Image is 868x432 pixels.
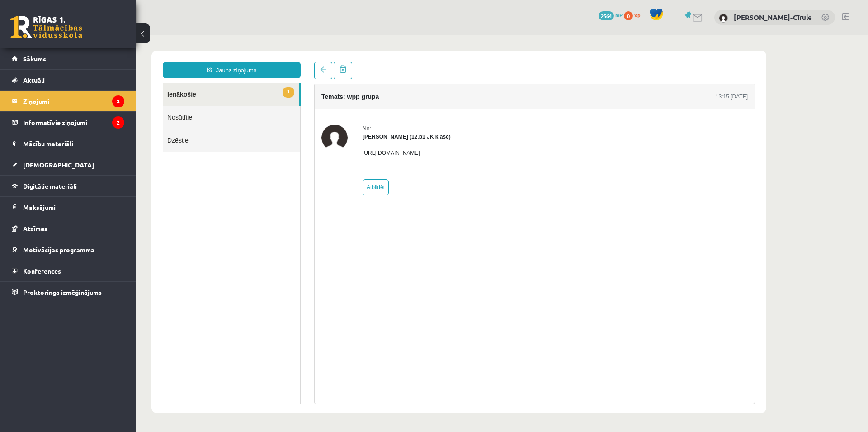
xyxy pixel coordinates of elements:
span: Aktuāli [23,76,45,84]
span: Atzīmes [23,224,47,232]
span: Digitālie materiāli [23,182,77,190]
span: mP [615,11,623,19]
a: Rīgas 1. Tālmācības vidusskola [10,16,82,38]
a: Maksājumi [12,197,124,218]
a: Informatīvie ziņojumi2 [12,112,124,133]
i: 2 [112,116,124,129]
a: Mācību materiāli [12,133,124,154]
span: [DEMOGRAPHIC_DATA] [23,161,94,169]
span: 0 [624,11,633,20]
img: Megija Balabkina [186,90,212,116]
span: Konferences [23,267,61,275]
strong: [PERSON_NAME] (12.b1 JK klase) [227,99,315,105]
a: Sākums [12,48,124,69]
a: [DEMOGRAPHIC_DATA] [12,154,124,175]
span: 2564 [599,11,614,20]
a: 0 xp [624,11,645,19]
iframe: To enrich screen reader interactions, please activate Accessibility in Grammarly extension settings [136,35,868,430]
div: No: [227,90,315,98]
a: Konferences [12,260,124,281]
legend: Informatīvie ziņojumi [23,112,124,133]
a: Proktoringa izmēģinājums [12,282,124,302]
a: Nosūtītie [27,71,165,94]
span: Mācību materiāli [23,139,73,148]
a: Digitālie materiāli [12,176,124,196]
a: Atzīmes [12,218,124,239]
span: 1 [147,52,159,63]
span: xp [634,11,640,19]
a: Aktuāli [12,70,124,90]
div: 13:15 [DATE] [580,58,612,66]
a: Atbildēt [227,144,253,161]
h4: Temats: wpp grupa [186,58,243,65]
legend: Maksājumi [23,197,124,218]
legend: Ziņojumi [23,91,124,111]
i: 2 [112,95,124,107]
a: Motivācijas programma [12,239,124,260]
a: Ziņojumi2 [12,91,124,111]
span: Sākums [23,55,46,63]
a: Dzēstie [27,94,165,117]
a: [PERSON_NAME]-Cīrule [734,13,812,22]
p: [URL][DOMAIN_NAME] [227,114,315,122]
span: Proktoringa izmēģinājums [23,288,102,296]
img: Eiprila Geršebeka-Cīrule [719,14,728,23]
span: Motivācijas programma [23,246,94,254]
a: 2564 mP [599,11,623,19]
